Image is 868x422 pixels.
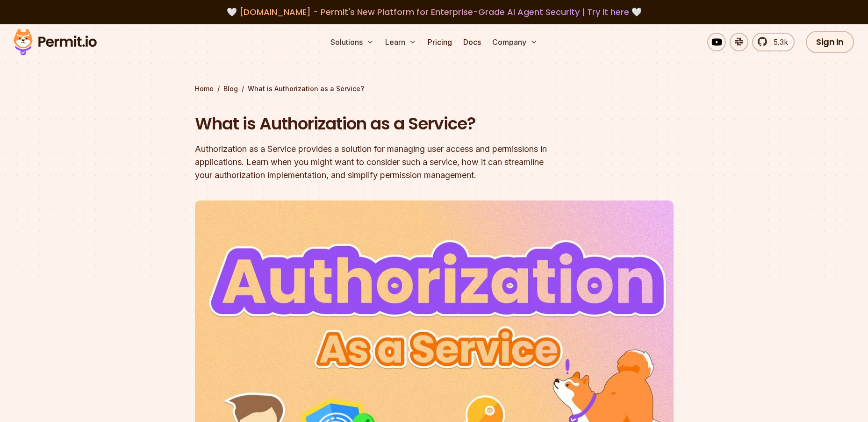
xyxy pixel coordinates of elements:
a: Home [195,84,214,93]
a: Try it here [587,6,629,18]
h1: What is Authorization as a Service? [195,112,554,136]
a: Docs [459,33,485,51]
a: Sign In [806,31,854,53]
div: 🤍 🤍 [22,6,846,19]
button: Company [488,33,541,51]
div: / / [195,84,674,93]
span: [DOMAIN_NAME] - Permit's New Platform for Enterprise-Grade AI Agent Security | [239,6,629,18]
span: 5.3k [768,36,788,48]
a: Blog [223,84,238,93]
button: Learn [381,33,420,51]
button: Solutions [327,33,378,51]
a: Pricing [424,33,456,51]
div: Authorization as a Service provides a solution for managing user access and permissions in applic... [195,143,554,182]
a: 5.3k [752,33,795,51]
img: Permit logo [9,26,101,58]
